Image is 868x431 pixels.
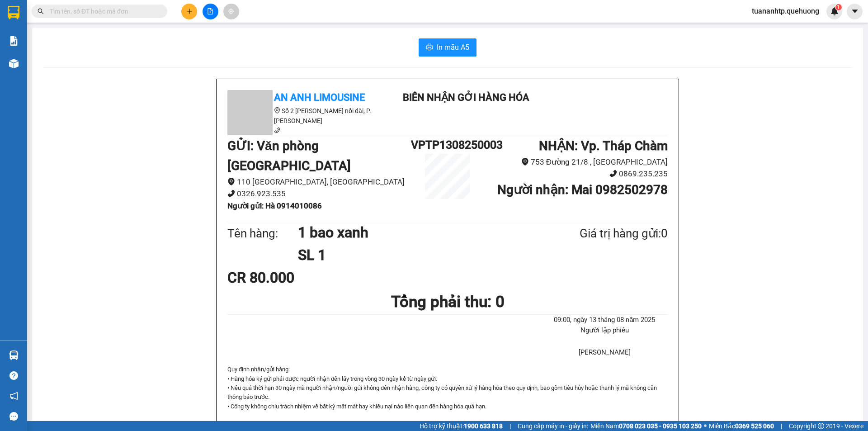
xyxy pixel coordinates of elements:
[228,8,234,14] span: aim
[227,176,411,188] li: 110 [GEOGRAPHIC_DATA], [GEOGRAPHIC_DATA]
[227,178,235,185] span: environment
[207,8,213,14] span: file-add
[830,7,839,15] img: icon-new-feature
[619,422,702,430] strong: 0708 023 035 - 0935 103 250
[464,422,503,430] strong: 1900 633 818
[419,38,476,57] button: printerIn mẫu A5
[227,224,298,243] div: Tên hàng:
[484,168,668,180] li: 0869.235.235
[837,4,840,10] span: 1
[223,4,239,19] button: aim
[536,224,668,243] div: Giá trị hàng gửi: 0
[542,315,668,326] li: 09:00, ngày 13 tháng 08 năm 2025
[298,244,536,266] h1: SL 1
[50,6,156,16] input: Tìm tên, số ĐT hoặc mã đơn
[735,422,774,430] strong: 0369 525 060
[227,106,390,126] li: Số 2 [PERSON_NAME] nối dài, P. [PERSON_NAME]
[745,5,826,17] span: tuananhtp.quehuong
[274,92,365,103] b: An Anh Limousine
[411,136,484,154] h1: VPTP1308250003
[203,4,218,19] button: file-add
[181,4,197,19] button: plus
[509,421,511,431] span: |
[227,402,668,411] p: • Công ty không chịu trách nhiệm về bất kỳ mất mát hay khiếu nại nào liên quan đến hàng hóa quá hạn.
[38,8,44,14] span: search
[847,4,863,19] button: caret-down
[227,189,235,197] span: phone
[9,36,19,46] img: solution-icon
[227,289,668,314] h1: Tổng phải thu: 0
[9,59,19,68] img: warehouse-icon
[818,423,824,429] span: copyright
[518,421,588,431] span: Cung cấp máy in - giấy in:
[227,365,668,411] div: Quy định nhận/gửi hàng :
[227,188,411,200] li: 0326.923.535
[227,201,322,210] b: Người gửi : Hà 0914010086
[835,4,842,10] sup: 1
[781,421,782,431] span: |
[227,374,668,384] p: • Hàng hóa ký gửi phải được người nhận đến lấy trong vòng 30 ngày kể từ ngày gửi.
[420,421,503,431] span: Hỗ trợ kỹ thuật:
[274,127,280,133] span: phone
[186,8,193,14] span: plus
[539,138,668,153] b: NHẬN : Vp. Tháp Chàm
[403,92,529,103] b: Biên nhận gởi hàng hóa
[227,138,351,173] b: GỬI : Văn phòng [GEOGRAPHIC_DATA]
[542,347,668,358] li: [PERSON_NAME]
[542,325,668,336] li: Người lập phiếu
[521,158,529,166] span: environment
[704,424,707,428] span: ⚪️
[298,221,536,244] h1: 1 bao xanh
[9,371,18,380] span: question-circle
[227,384,668,402] p: • Nếu quá thời hạn 30 ngày mà người nhận/người gửi không đến nhận hàng, công ty có quyền xử lý hà...
[590,421,702,431] span: Miền Nam
[484,156,668,168] li: 753 Đường 21/8 , [GEOGRAPHIC_DATA]
[227,266,373,289] div: CR 80.000
[609,170,617,177] span: phone
[9,392,18,400] span: notification
[9,350,19,360] img: warehouse-icon
[274,107,280,114] span: environment
[709,421,774,431] span: Miền Bắc
[497,182,668,197] b: Người nhận : Mai 0982502978
[851,7,859,15] span: caret-down
[426,43,433,52] span: printer
[9,412,18,421] span: message
[8,6,19,19] img: logo-vxr
[437,42,469,53] span: In mẫu A5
